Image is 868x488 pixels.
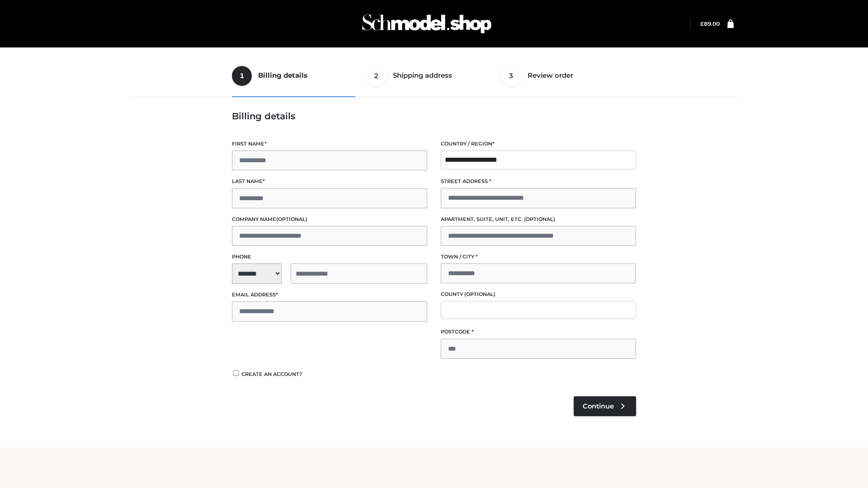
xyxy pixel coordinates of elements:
[232,370,240,376] input: Create an account?
[359,6,495,42] img: Schmodel Admin 964
[583,402,614,410] span: Continue
[574,396,636,416] a: Continue
[700,20,720,27] a: £89.00
[441,328,636,336] label: Postcode
[464,291,495,297] span: (optional)
[700,20,720,27] bdi: 89.00
[441,253,636,261] label: Town / City
[232,177,427,186] label: Last name
[441,290,636,299] label: County
[700,20,704,27] span: £
[232,253,427,261] label: Phone
[232,140,427,148] label: First name
[276,216,307,222] span: (optional)
[241,371,302,377] span: Create an account?
[232,111,636,122] h3: Billing details
[441,177,636,186] label: Street address
[232,291,427,299] label: Email address
[524,216,555,222] span: (optional)
[441,140,636,148] label: Country / Region
[441,215,636,224] label: Apartment, suite, unit, etc.
[232,215,427,224] label: Company name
